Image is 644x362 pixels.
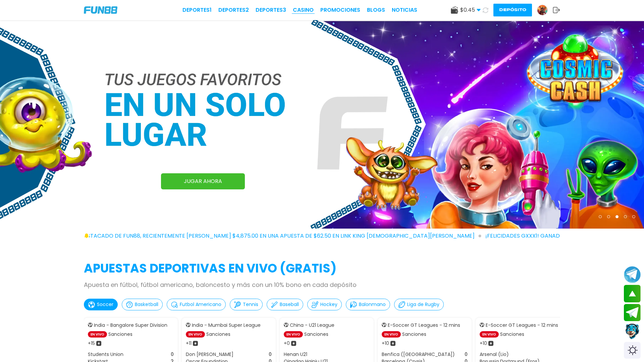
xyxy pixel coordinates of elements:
button: Baseball [267,299,303,310]
p: Henan U21 [284,351,307,358]
a: JUGAR AHORA [161,173,245,189]
p: Students Union [88,351,123,358]
p: Benfica ([GEOGRAPHIC_DATA]) [382,351,455,358]
button: Futbol Americano [167,299,226,310]
a: Deportes1 [182,6,212,14]
img: Avatar [537,5,547,15]
p: 0 [465,351,468,358]
p: Sanciones [304,331,328,338]
button: Join telegram [624,304,641,321]
button: Balonmano [346,299,390,310]
p: E-Soccer GT Leagues - 12 mins [388,322,460,329]
button: Basketball [122,299,163,310]
p: China - U21 League [290,322,334,329]
a: Avatar [537,5,553,15]
p: Don [PERSON_NAME] [186,351,233,358]
p: Apuesta en fútbol, fútbol americano, baloncesto y más con un 10% bono en cada depósito [84,280,560,289]
button: Hockey [307,299,342,310]
p: E-Soccer GT Leagues - 12 mins [486,322,558,329]
button: Depósito [493,4,532,16]
a: Promociones [320,6,360,14]
p: Arsenal (Lio) [480,351,509,358]
button: Join telegram channel [624,266,641,283]
p: 0 [269,351,272,358]
p: Soccer [97,301,113,308]
span: $ 0.45 [460,6,481,14]
p: + 11 [186,340,192,347]
h2: APUESTAS DEPORTIVAS EN VIVO (gratis) [84,259,560,278]
button: Contact customer service [624,323,641,340]
p: 0 [171,351,174,358]
p: Futbol Americano [180,301,221,308]
p: + 15 [88,340,95,347]
a: NOTICIAS [392,6,417,14]
p: EN VIVO [480,331,499,338]
p: + 10 [382,340,389,347]
p: Tennis [243,301,258,308]
p: + 0 [284,340,290,347]
a: Deportes2 [218,6,249,14]
img: Company Logo [84,6,117,14]
p: Liga de Rugby [407,301,439,308]
p: India - Mumbai Super League [192,322,261,329]
p: Sanciones [500,331,524,338]
p: + 10 [480,340,487,347]
p: Baseball [280,301,299,308]
p: Hockey [320,301,337,308]
p: India - Bangalore Super Division [94,322,167,329]
button: Soccer [84,299,118,310]
button: scroll up [624,285,641,302]
p: EN VIVO [186,331,205,338]
p: Balonmano [359,301,386,308]
button: Tennis [230,299,263,310]
a: CASINO [293,6,314,14]
p: Sanciones [206,331,230,338]
a: BLOGS [367,6,385,14]
p: EN VIVO [284,331,303,338]
a: Deportes3 [256,6,286,14]
p: EN VIVO [88,331,107,338]
div: Switch theme [624,342,641,359]
p: Sanciones [402,331,426,338]
p: EN VIVO [382,331,401,338]
p: Basketball [135,301,158,308]
button: Liga de Rugby [394,299,444,310]
p: Sanciones [108,331,132,338]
